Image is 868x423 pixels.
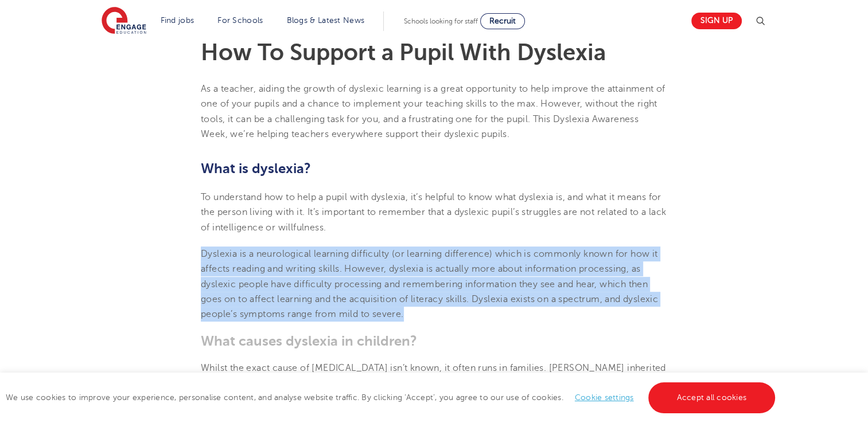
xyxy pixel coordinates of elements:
[201,333,417,349] b: What causes dyslexia in children?
[201,363,666,404] span: Whilst the exact cause of [MEDICAL_DATA] isn’t known, it often runs in families. [PERSON_NAME] in...
[404,17,478,25] span: Schools looking for staff
[217,16,263,25] a: For Schools
[201,84,665,139] span: As a teacher, aiding the growth of dyslexic learning is a great opportunity to help improve the a...
[6,393,778,402] span: We use cookies to improve your experience, personalise content, and analyse website traffic. By c...
[201,160,311,177] b: What is dyslexia?
[287,16,365,25] a: Blogs & Latest News
[489,17,516,25] span: Recruit
[575,393,634,402] a: Cookie settings
[201,192,666,233] span: To understand how to help a pupil with dyslexia, it’s helpful to know what dyslexia is, and what ...
[480,13,525,29] a: Recruit
[201,40,606,65] b: How To Support a Pupil With Dyslexia
[691,13,742,29] a: Sign up
[102,7,146,36] img: Engage Education
[201,249,658,319] span: Dyslexia is a neurological learning difficulty (or learning difference) which is commonly known f...
[648,382,776,413] a: Accept all cookies
[161,16,194,25] a: Find jobs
